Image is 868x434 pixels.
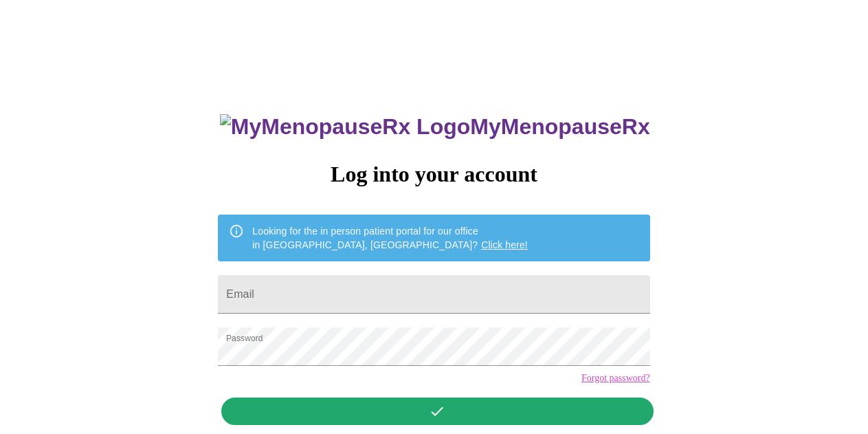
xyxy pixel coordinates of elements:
div: Looking for the in person patient portal for our office in [GEOGRAPHIC_DATA], [GEOGRAPHIC_DATA]? [252,219,528,257]
h3: MyMenopauseRx [220,114,650,140]
h3: Log into your account [218,162,649,187]
a: Forgot password? [581,373,650,384]
a: Click here! [481,239,528,250]
img: MyMenopauseRx Logo [220,114,470,140]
